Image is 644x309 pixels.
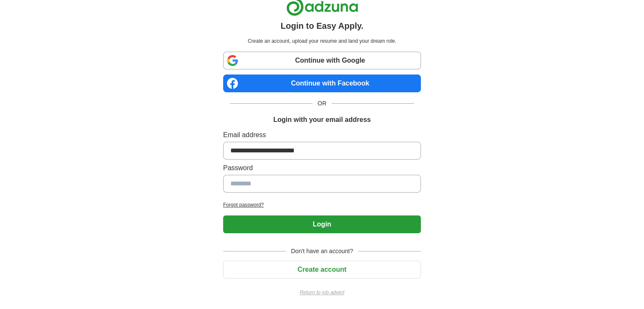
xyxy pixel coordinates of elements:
[281,19,364,32] h1: Login to Easy Apply.
[273,115,370,125] h1: Login with your email address
[223,261,421,279] button: Create account
[223,130,421,140] label: Email address
[286,247,358,256] span: Don't have an account?
[223,74,421,92] a: Continue with Facebook
[312,99,332,108] span: OR
[223,201,421,209] a: Forgot password?
[225,37,419,45] p: Create an account, upload your resume and land your dream role.
[223,163,421,173] label: Password
[223,52,421,69] a: Continue with Google
[223,289,421,296] a: Return to job advert
[223,266,421,273] a: Create account
[223,215,421,233] button: Login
